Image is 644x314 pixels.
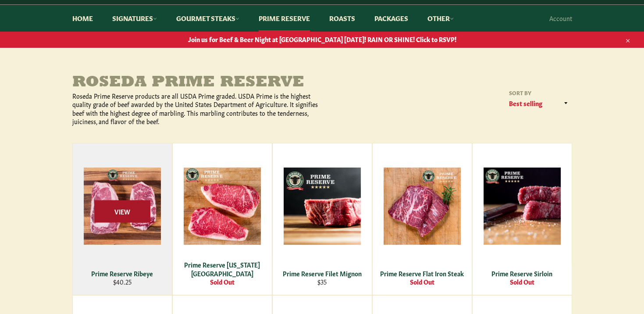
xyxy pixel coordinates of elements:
[484,168,561,245] img: Prime Reserve Sirloin
[72,92,322,125] p: Roseda Prime Reserve products are all USDA Prime graded. USDA Prime is the highest quality grade ...
[103,5,166,32] a: Signatures
[284,168,361,245] img: Prime Reserve Filet Mignon
[366,5,417,32] a: Packages
[250,5,319,32] a: Prime Reserve
[545,5,576,31] a: Account
[506,89,572,96] label: Sort by
[372,143,472,295] a: Prime Reserve Flat Iron Steak Prime Reserve Flat Iron Steak Sold Out
[419,5,463,32] a: Other
[178,278,266,286] div: Sold Out
[478,278,566,286] div: Sold Out
[184,168,261,245] img: Prime Reserve New York Strip
[384,168,461,245] img: Prime Reserve Flat Iron Steak
[72,74,322,92] h1: Roseda Prime Reserve
[94,200,150,222] span: View
[64,5,102,32] a: Home
[472,143,572,295] a: Prime Reserve Sirloin Prime Reserve Sirloin Sold Out
[378,278,466,286] div: Sold Out
[378,269,466,278] div: Prime Reserve Flat Iron Steak
[272,143,372,295] a: Prime Reserve Filet Mignon Prime Reserve Filet Mignon $35
[167,5,248,32] a: Gourmet Steaks
[278,269,366,278] div: Prime Reserve Filet Mignon
[172,143,272,295] a: Prime Reserve New York Strip Prime Reserve [US_STATE][GEOGRAPHIC_DATA] Sold Out
[320,5,364,32] a: Roasts
[72,143,172,295] a: Prime Reserve Ribeye Prime Reserve Ribeye $40.25 View
[478,269,566,278] div: Prime Reserve Sirloin
[78,269,166,278] div: Prime Reserve Ribeye
[178,260,266,278] div: Prime Reserve [US_STATE][GEOGRAPHIC_DATA]
[278,278,366,286] div: $35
